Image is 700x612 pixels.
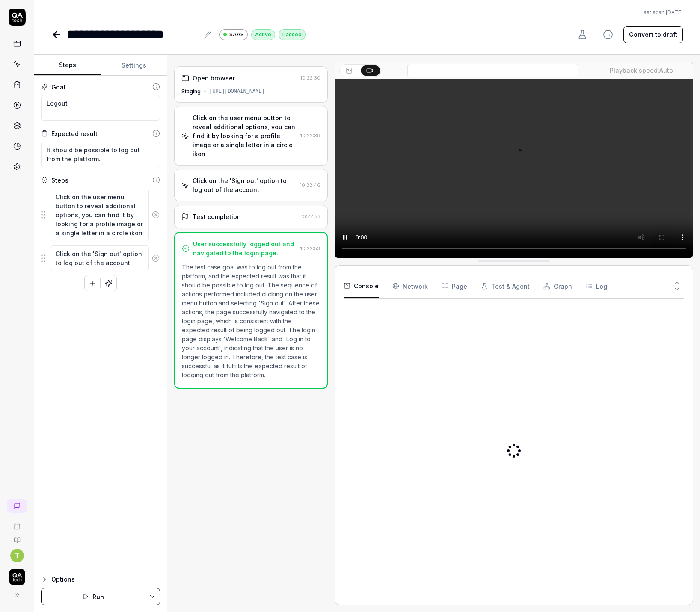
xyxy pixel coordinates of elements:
[209,88,265,95] div: [URL][DOMAIN_NAME]
[9,569,25,585] img: QA Tech Logo
[344,274,379,298] button: Console
[586,274,607,298] button: Log
[392,274,428,298] button: Network
[300,133,320,139] time: 10:22:39
[3,562,30,586] button: QA Tech Logo
[181,88,201,95] div: Staging
[193,239,297,257] div: User successfully logged out and navigated to the login page.
[219,29,248,40] a: SAAS
[41,588,145,605] button: Run
[610,66,673,75] div: Playback speed:
[41,574,160,585] button: Options
[641,9,683,16] button: Last scan:[DATE]
[193,74,235,83] div: Open browser
[182,263,320,379] p: The test case goal was to log out from the platform, and the expected result was that it should b...
[7,499,27,513] a: New conversation
[101,55,167,76] button: Settings
[623,26,683,43] button: Convert to draft
[229,31,244,38] span: SAAS
[300,245,320,251] time: 10:22:53
[251,29,275,40] div: Active
[598,26,618,43] button: View version history
[41,245,160,272] div: Suggestions
[3,516,30,530] a: Book a call with us
[149,250,163,267] button: Remove step
[300,75,320,81] time: 10:22:30
[666,9,683,15] time: [DATE]
[3,530,30,544] a: Documentation
[442,274,467,298] button: Page
[34,55,101,76] button: Steps
[543,274,572,298] button: Graph
[301,213,320,219] time: 10:22:53
[51,83,65,92] div: Goal
[51,574,160,585] div: Options
[149,206,163,223] button: Remove step
[481,274,530,298] button: Test & Agent
[10,549,24,562] button: T
[641,9,683,16] span: Last scan:
[300,182,320,188] time: 10:22:46
[193,212,241,221] div: Test completion
[279,29,306,40] div: Passed
[193,176,297,194] div: Click on the 'Sign out' option to log out of the account
[51,129,98,138] div: Expected result
[193,113,297,158] div: Click on the user menu button to reveal additional options, you can find it by looking for a prof...
[51,176,68,185] div: Steps
[41,188,160,242] div: Suggestions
